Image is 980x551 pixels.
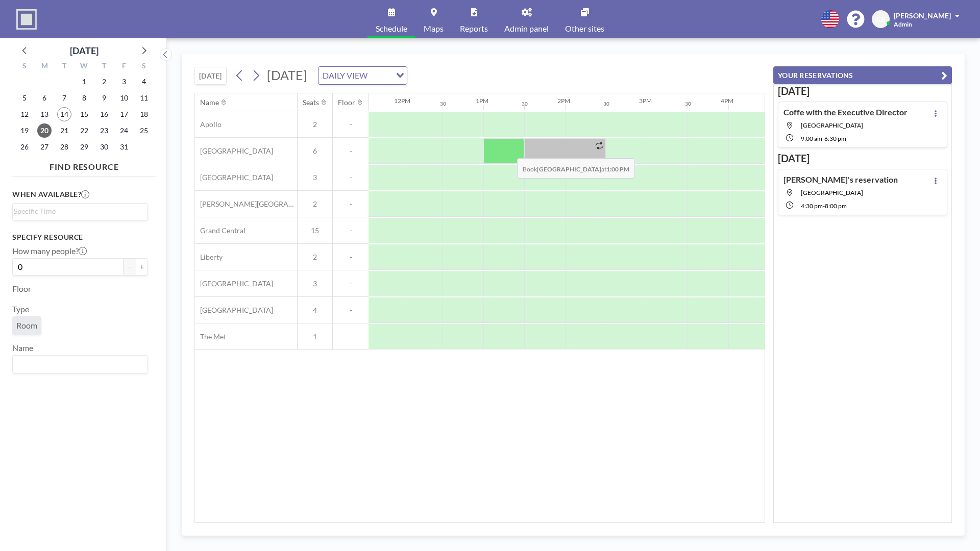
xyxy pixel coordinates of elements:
span: Friday, October 31, 2025 [117,140,131,154]
label: Type [12,304,29,314]
span: Wednesday, October 22, 2025 [77,123,91,138]
span: 2 [298,253,332,262]
span: Tuesday, October 28, 2025 [57,140,71,154]
span: Thursday, October 2, 2025 [97,74,111,89]
div: [DATE] [70,43,99,58]
span: Saturday, October 11, 2025 [137,91,151,105]
span: Saturday, October 25, 2025 [137,123,151,138]
div: M [35,60,55,73]
div: T [94,60,114,73]
span: 4 [298,306,332,315]
span: Tuesday, October 7, 2025 [57,91,71,105]
span: Thursday, October 16, 2025 [97,107,111,121]
div: S [15,60,35,73]
span: 6 [298,146,332,156]
h3: Specify resource [12,233,148,242]
span: Admin panel [504,24,549,33]
div: 12PM [394,97,410,105]
span: Wednesday, October 1, 2025 [77,74,91,89]
span: - [333,226,369,235]
span: Tuesday, October 14, 2025 [57,107,71,121]
span: Wednesday, October 29, 2025 [77,140,91,154]
img: organization-logo [16,9,37,30]
div: T [55,60,75,73]
span: 1 [298,332,332,341]
button: + [136,258,148,275]
div: 4PM [721,97,733,105]
div: 1PM [476,97,488,105]
span: - [823,202,825,210]
div: 2PM [557,97,570,105]
span: Wednesday, October 8, 2025 [77,91,91,105]
span: - [333,279,369,288]
span: [GEOGRAPHIC_DATA] [195,279,273,288]
input: Search for option [371,69,390,82]
div: F [114,60,134,73]
span: Grand Central [195,226,246,235]
span: Thursday, October 30, 2025 [97,140,111,154]
span: Saturday, October 18, 2025 [137,107,151,121]
span: [GEOGRAPHIC_DATA] [195,306,273,315]
h4: FIND RESOURCE [12,158,156,172]
span: - [333,199,369,209]
span: 2 [298,199,332,209]
div: Seats [303,98,319,107]
span: Friday, October 10, 2025 [117,91,131,105]
div: Floor [338,98,355,107]
button: YOUR RESERVATIONS [773,66,952,84]
span: Apollo [195,120,222,129]
span: Sunday, October 12, 2025 [17,107,32,121]
span: Prospect Park [801,189,863,196]
span: - [822,135,824,142]
span: Wednesday, October 15, 2025 [77,107,91,121]
span: Sunday, October 26, 2025 [17,140,32,154]
div: Name [200,98,219,107]
button: - [124,258,136,275]
div: W [75,60,94,73]
h3: [DATE] [778,85,947,97]
div: 30 [685,101,691,107]
span: - [333,173,369,182]
h3: [DATE] [778,152,947,165]
label: Name [12,343,33,353]
span: CB [876,15,886,24]
span: Friday, October 3, 2025 [117,74,131,89]
span: Thursday, October 23, 2025 [97,123,111,138]
span: Friday, October 17, 2025 [117,107,131,121]
span: 8:00 PM [825,202,847,210]
span: Book at [517,158,635,179]
span: Brooklyn Bridge [801,121,863,129]
span: [GEOGRAPHIC_DATA] [195,173,273,182]
b: [GEOGRAPHIC_DATA] [537,165,601,173]
span: [GEOGRAPHIC_DATA] [195,146,273,156]
span: 3 [298,279,332,288]
span: Room [16,320,37,330]
button: [DATE] [194,67,227,85]
span: Monday, October 6, 2025 [37,91,52,105]
div: Search for option [13,356,148,373]
span: Monday, October 27, 2025 [37,140,52,154]
h4: [PERSON_NAME]'s reservation [783,174,898,185]
span: Reports [460,24,488,33]
label: Floor [12,284,31,294]
span: [DATE] [267,67,307,83]
div: 3PM [639,97,652,105]
span: 9:00 AM [801,135,822,142]
span: - [333,120,369,129]
span: - [333,306,369,315]
div: S [134,60,154,73]
span: Monday, October 20, 2025 [37,123,52,138]
span: Admin [894,20,912,28]
span: The Met [195,332,226,341]
span: Schedule [376,24,407,33]
span: Sunday, October 5, 2025 [17,91,32,105]
span: 3 [298,173,332,182]
div: Search for option [13,204,148,219]
div: 30 [603,101,609,107]
span: 2 [298,120,332,129]
b: 1:00 PM [606,165,629,173]
span: 15 [298,226,332,235]
span: Maps [424,24,444,33]
span: Saturday, October 4, 2025 [137,74,151,89]
span: DAILY VIEW [321,69,370,82]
